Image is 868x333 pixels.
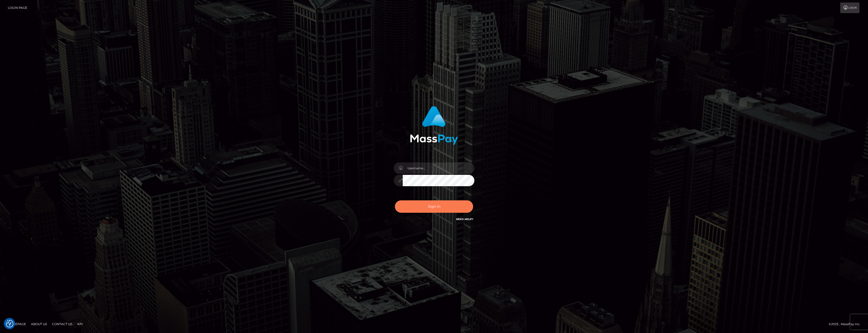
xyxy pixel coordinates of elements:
a: Login Page [8,3,27,13]
a: Login [840,3,859,13]
img: Revisit consent button [6,320,13,327]
a: Homepage [6,320,28,328]
button: Consent Preferences [6,320,13,327]
img: MassPay Login [410,106,458,145]
a: Need Help? [456,218,473,221]
a: Contact Us [50,320,74,328]
a: API [75,320,85,328]
button: Sign in [395,200,473,213]
a: About Us [29,320,49,328]
input: Username... [403,162,474,174]
div: © 2025 , MassPay Inc. [829,321,864,327]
